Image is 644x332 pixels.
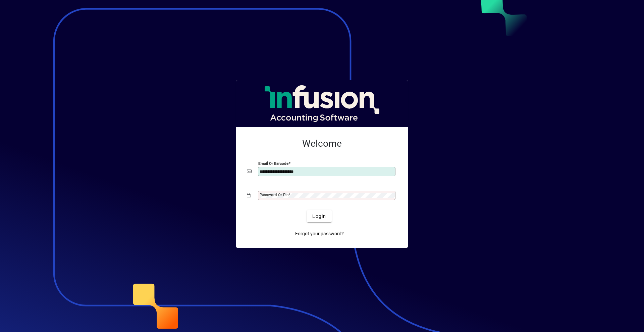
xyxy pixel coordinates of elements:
[312,213,326,220] span: Login
[247,138,397,149] h2: Welcome
[295,230,344,237] span: Forgot your password?
[292,228,346,240] a: Forgot your password?
[258,161,288,166] mat-label: Email or Barcode
[260,192,288,197] mat-label: Password or Pin
[307,210,331,222] button: Login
